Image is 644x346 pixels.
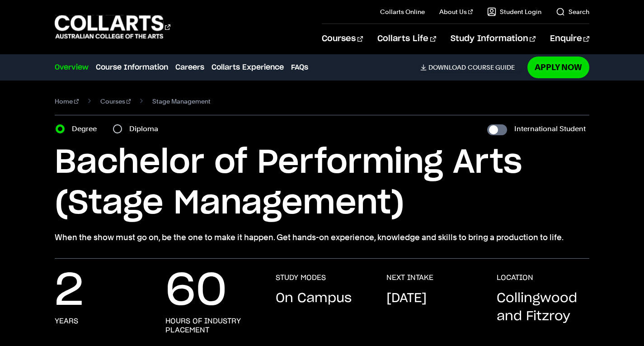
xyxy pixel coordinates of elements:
[55,273,84,309] p: 2
[165,317,258,335] h3: hours of industry placement
[497,289,589,326] p: Collingwood and Fitzroy
[420,63,522,71] a: DownloadCourse Guide
[276,289,352,308] p: On Campus
[514,123,586,135] label: International Student
[55,95,79,108] a: Home
[55,317,78,326] h3: years
[487,7,541,16] a: Student Login
[55,14,170,40] div: Go to homepage
[527,57,589,78] a: Apply Now
[55,231,589,244] p: When the show must go on, be the one to make it happen. Get hands-on experience, knowledge and sk...
[380,7,425,16] a: Collarts Online
[550,24,589,54] a: Enquire
[386,273,433,282] h3: NEXT INTAKE
[556,7,589,16] a: Search
[175,62,204,73] a: Careers
[129,123,164,135] label: Diploma
[55,142,589,224] h1: Bachelor of Performing Arts (Stage Management)
[212,62,284,73] a: Collarts Experience
[386,289,427,308] p: [DATE]
[276,273,326,282] h3: STUDY MODES
[96,62,168,73] a: Course Information
[322,24,363,54] a: Courses
[100,95,131,108] a: Courses
[72,123,102,135] label: Degree
[165,273,227,309] p: 60
[497,273,533,282] h3: LOCATION
[439,7,473,16] a: About Us
[377,24,436,54] a: Collarts Life
[451,24,536,54] a: Study Information
[428,63,466,71] span: Download
[152,95,211,108] span: Stage Management
[55,62,89,73] a: Overview
[291,62,308,73] a: FAQs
